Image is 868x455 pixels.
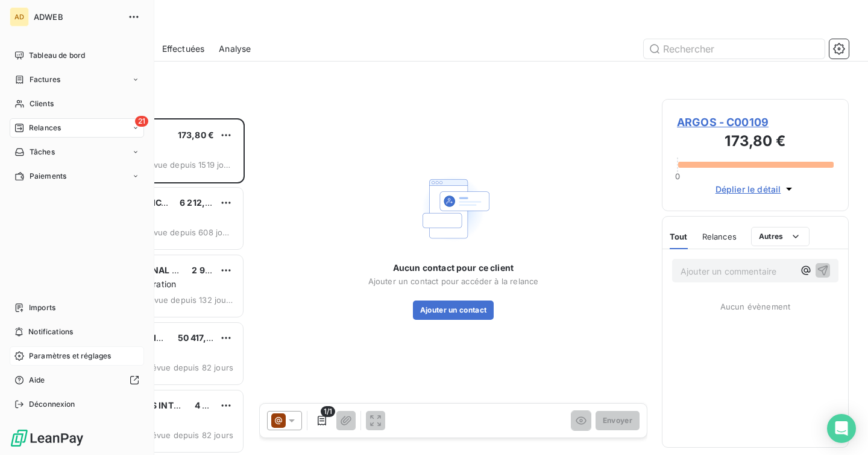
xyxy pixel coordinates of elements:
[10,428,84,448] img: Logo LeanPay
[144,430,233,440] span: prévue depuis 82 jours
[827,414,856,443] div: Open Intercom Messenger
[644,39,825,59] input: Rechercher
[596,411,640,430] button: Envoyer
[29,122,61,133] span: Relances
[10,7,29,27] div: AD
[180,197,222,208] span: 6 212,21 €
[30,98,54,109] span: Clients
[28,326,73,337] span: Notifications
[677,130,834,154] h3: 173,80 €
[10,371,144,390] a: Aide
[192,265,238,275] span: 2 952,50 €
[670,232,688,241] span: Tout
[34,12,121,22] span: ADWEB
[135,116,148,127] span: 21
[29,399,75,410] span: Déconnexion
[141,295,233,305] span: prévue depuis 132 jours
[30,171,66,182] span: Paiements
[178,332,224,343] span: 50 417,81 €
[30,147,55,157] span: Tâches
[415,170,492,247] img: Empty state
[720,302,790,311] span: Aucun évènement
[178,130,214,140] span: 173,80 €
[29,50,85,61] span: Tableau de bord
[140,227,233,237] span: prévue depuis 608 jours
[413,301,494,320] button: Ajouter un contact
[144,363,233,372] span: prévue depuis 82 jours
[219,43,251,55] span: Analyse
[29,302,55,313] span: Imports
[195,400,241,410] span: 4 665,50 €
[675,171,680,181] span: 0
[140,160,233,170] span: prévue depuis 1519 jours
[715,183,781,196] span: Déplier le détail
[368,276,539,286] span: Ajouter un contact pour accéder à la relance
[29,351,111,361] span: Paramètres et réglages
[29,375,45,386] span: Aide
[393,262,514,274] span: Aucun contact pour ce client
[30,74,60,85] span: Factures
[677,114,834,130] span: ARGOS - C00109
[751,227,810,246] button: Autres
[702,232,737,241] span: Relances
[321,406,335,417] span: 1/1
[712,182,799,196] button: Déplier le détail
[162,43,205,55] span: Effectuées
